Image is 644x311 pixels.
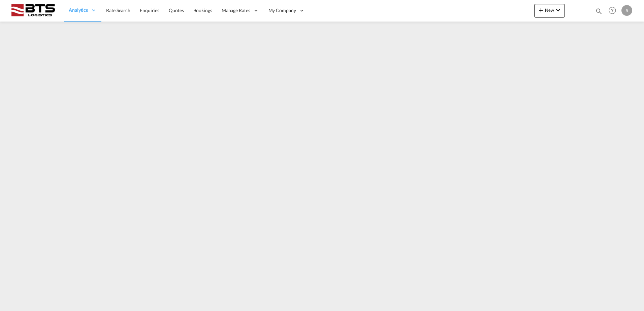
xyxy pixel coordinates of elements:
[595,7,603,18] div: icon-magnify
[534,4,565,18] button: icon-plus 400-fgNewicon-chevron-down
[537,7,562,13] span: New
[621,5,632,16] div: S
[595,7,603,15] md-icon: icon-magnify
[10,3,56,18] img: cdcc71d0be7811ed9adfbf939d2aa0e8.png
[69,7,88,13] span: Analytics
[607,5,621,17] div: Help
[554,6,562,14] md-icon: icon-chevron-down
[268,7,296,14] span: My Company
[222,7,250,14] span: Manage Rates
[106,7,130,13] span: Rate Search
[140,7,159,13] span: Enquiries
[537,6,545,14] md-icon: icon-plus 400-fg
[607,5,618,16] span: Help
[193,7,212,13] span: Bookings
[169,7,184,13] span: Quotes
